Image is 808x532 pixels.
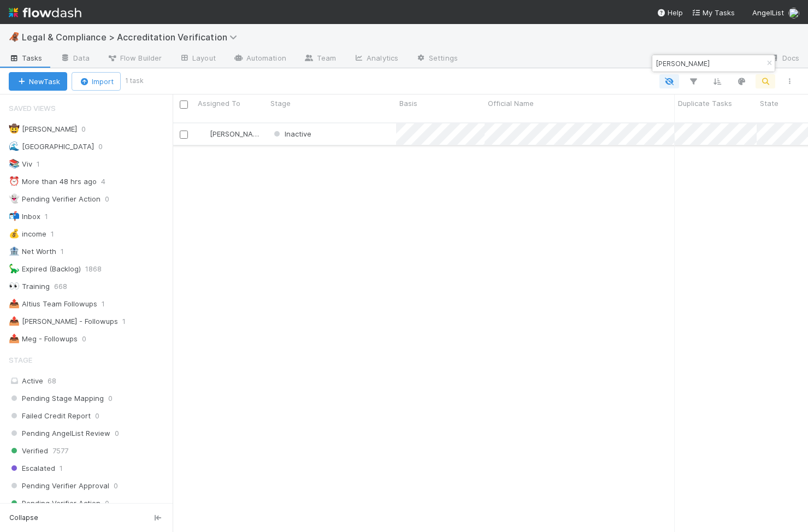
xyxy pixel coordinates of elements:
a: Automation [225,50,295,68]
span: 0 [81,122,97,136]
span: 🏦 [9,246,20,256]
div: Pending Verifier Action [9,192,101,206]
span: 0 [82,332,97,346]
div: [GEOGRAPHIC_DATA] [9,140,94,153]
span: My Tasks [692,8,735,17]
span: Legal & Compliance > Accreditation Verification [22,32,243,43]
span: Saved Views [9,97,56,119]
span: 1 [45,210,59,223]
span: 1 [122,315,137,328]
span: 0 [105,496,109,510]
span: 📬 [9,211,20,221]
div: Meg - Followups [9,332,78,346]
span: Verified [9,444,48,458]
div: income [9,227,46,241]
img: avatar_99e80e95-8f0d-4917-ae3c-b5dad577a2b5.png [199,129,208,138]
span: Duplicate Tasks [678,98,732,109]
span: 0 [98,140,114,153]
span: Tasks [9,52,43,63]
span: 👀 [9,281,20,291]
span: Collapse [9,513,38,523]
span: Official Name [488,98,534,109]
span: 1 [60,462,63,475]
div: [PERSON_NAME] - Followups [9,315,118,328]
a: Docs [760,50,808,68]
img: avatar_7d83f73c-397d-4044-baf2-bb2da42e298f.png [788,8,799,19]
span: 📤 [9,299,20,308]
div: Altius Team Followups [9,297,97,311]
a: Data [51,50,98,68]
span: Stage [9,349,32,371]
span: Stage [270,98,291,109]
span: 0 [95,409,99,423]
a: Settings [407,50,467,68]
input: Toggle All Rows Selected [180,101,188,109]
span: 68 [48,376,56,385]
span: State [760,98,778,109]
span: 📚 [9,159,20,168]
a: Team [295,50,345,68]
span: 🦧 [9,32,20,42]
span: Pending Stage Mapping [9,392,104,405]
small: 1 task [125,76,144,86]
span: Inactive [285,129,311,138]
span: Escalated [9,462,55,475]
span: 4 [101,175,116,188]
span: 📤 [9,334,20,343]
span: Pending Verifier Action [9,496,101,510]
button: Import [72,72,121,91]
span: Failed Credit Report [9,409,91,423]
div: Viv [9,157,32,171]
span: Assigned To [198,98,240,109]
span: 1 [102,297,116,311]
span: 📤 [9,316,20,326]
div: Training [9,280,50,293]
span: 0 [114,479,118,493]
span: 1 [37,157,51,171]
span: 💰 [9,229,20,238]
span: Flow Builder [107,52,162,63]
span: ⏰ [9,176,20,186]
div: More than 48 hrs ago [9,175,97,188]
span: 🤠 [9,124,20,133]
span: 1868 [85,262,113,276]
span: 1 [51,227,65,241]
span: [PERSON_NAME] [210,129,265,138]
span: AngelList [752,8,784,17]
span: Pending Verifier Approval [9,479,109,493]
img: logo-inverted-e16ddd16eac7371096b0.svg [9,3,81,22]
span: 7577 [52,444,68,458]
span: 🦕 [9,264,20,273]
div: Active [9,374,170,388]
div: Inbox [9,210,40,223]
span: 0 [105,192,120,206]
span: Basis [399,98,417,109]
span: 0 [108,392,113,405]
a: Layout [170,50,225,68]
span: 🌊 [9,141,20,151]
span: 1 [61,245,75,258]
span: 👻 [9,194,20,203]
span: 668 [54,280,78,293]
div: [PERSON_NAME] [9,122,77,136]
input: Toggle Row Selected [180,131,188,139]
span: 0 [115,427,119,440]
div: Expired (Backlog) [9,262,81,276]
input: Search... [654,57,763,70]
span: Pending AngelList Review [9,427,110,440]
button: NewTask [9,72,67,91]
a: Analytics [345,50,407,68]
div: Help [657,7,683,18]
div: Net Worth [9,245,56,258]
